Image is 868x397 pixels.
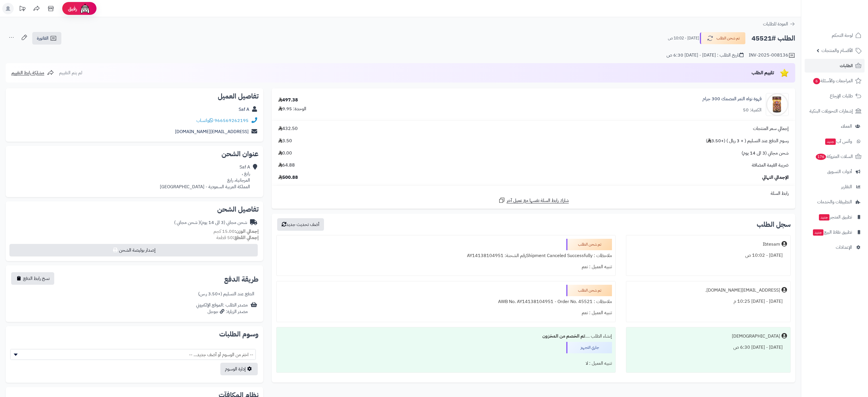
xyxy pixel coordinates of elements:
div: تم شحن الطلب [566,239,612,250]
img: 1706676570-Date%20Kernel%20Coffee%20300g-90x90.jpg [766,93,788,116]
a: العملاء [805,119,865,133]
small: 50 قطعة [216,234,259,241]
div: [EMAIL_ADDRESS][DOMAIN_NAME]. [705,287,780,294]
div: جاري التجهيز [566,342,612,353]
span: جديد [813,229,823,236]
div: Saf A رابغ ، المرجانية، رابغ المملكة العربية السعودية - [GEOGRAPHIC_DATA] [160,164,250,190]
span: التقارير [841,183,852,191]
a: المراجعات والأسئلة6 [805,74,865,88]
img: logo-2.png [829,15,863,27]
div: الكمية: 50 [743,107,762,113]
a: الإعدادات [805,240,865,254]
span: جديد [819,214,829,220]
div: تم شحن الطلب [566,285,612,296]
small: 15.00 كجم [214,228,259,235]
span: 0.00 [278,150,292,157]
strong: إجمالي القطع: [233,234,259,241]
a: السلات المتروكة176 [805,150,865,163]
span: شارك رابط السلة نفسها مع عميل آخر [507,197,569,204]
span: الطلبات [840,62,853,70]
h3: سجل الطلب [757,221,791,228]
div: مصدر الزيارة: جوجل [196,308,248,315]
h2: الطلب #45521 [752,33,795,44]
span: الإجمالي النهائي [762,174,789,181]
span: إشعارات التحويلات البنكية [809,107,853,115]
div: تاريخ الطلب : [DATE] - [DATE] 6:30 ص [666,52,744,59]
a: الطلبات [805,59,865,73]
img: ai-face.png [79,3,91,14]
div: [DATE] - [DATE] 6:30 ص [630,342,787,353]
span: المراجعات والأسئلة [813,77,853,85]
button: تم شحن الطلب [700,32,746,44]
div: [DATE] - [DATE] 10:25 م [630,296,787,307]
a: العودة للطلبات [763,21,795,27]
div: رابط السلة [274,190,793,197]
span: تطبيق نقاط البيع [812,228,852,236]
span: جديد [825,139,836,145]
div: الدفع عند التسليم (+3.50 ر.س) [198,291,254,297]
a: إدارة الوسوم [220,363,258,375]
div: Ibtesam [763,241,780,248]
div: تنبيه العميل : نعم [280,307,612,318]
span: -- اختر من الوسوم أو أضف جديد... -- [11,349,255,360]
button: إصدار بوليصة الشحن [9,244,258,256]
span: الأقسام والمنتجات [821,47,853,55]
span: مشاركة رابط التقييم [11,69,44,76]
button: أضف تحديث جديد [277,218,324,231]
strong: إجمالي الوزن: [235,228,259,235]
div: مصدر الطلب :الموقع الإلكتروني [196,302,248,315]
a: إشعارات التحويلات البنكية [805,104,865,118]
span: 432.50 [278,125,298,132]
a: طلبات الإرجاع [805,89,865,103]
a: [EMAIL_ADDRESS][DOMAIN_NAME] [175,128,249,135]
h2: تفاصيل العميل [10,93,259,100]
div: إنشاء الطلب .... [280,331,612,342]
span: 3.50 [278,138,292,144]
span: 176 [816,154,826,160]
a: تطبيق نقاط البيعجديد [805,225,865,239]
span: 6 [813,78,820,84]
span: نسخ رابط الدفع [23,275,50,282]
a: أدوات التسويق [805,165,865,179]
a: Saf A [239,106,249,113]
button: نسخ رابط الدفع [11,272,54,285]
div: شحن مجاني (3 الى 14 يوم) [174,219,247,226]
div: تنبيه العميل : نعم [280,261,612,272]
a: تطبيق المتجرجديد [805,210,865,224]
span: أدوات التسويق [827,168,852,176]
span: العملاء [841,122,852,130]
span: تطبيق المتجر [818,213,852,221]
span: رفيق [68,5,77,12]
span: 500.88 [278,174,298,181]
span: ( شحن مجاني ) [174,219,200,226]
a: مشاركة رابط التقييم [11,69,54,76]
small: [DATE] - 10:02 ص [668,35,699,41]
span: لم يتم التقييم [59,69,82,76]
div: [DATE] - 10:02 ص [630,250,787,261]
span: رسوم الدفع عند التسليم ( + 3 ريال ) (+3.50 ) [706,138,789,144]
b: تم الخصم من المخزون [542,333,585,340]
a: واتساب [196,117,213,124]
div: 497.38 [278,97,298,103]
a: تحديثات المنصة [15,3,29,16]
a: شارك رابط السلة نفسها مع عميل آخر [498,197,569,204]
div: INV-2025-008136 [749,52,795,59]
a: لوحة التحكم [805,29,865,42]
h2: وسوم الطلبات [10,331,259,338]
div: ملاحظات : AWB No. AY14138104951 - Order No. 45521 [280,296,612,307]
span: تقييم الطلب [752,69,774,76]
h2: تفاصيل الشحن [10,206,259,213]
a: وآتس آبجديد [805,135,865,148]
span: العودة للطلبات [763,21,788,27]
a: الفاتورة [32,32,61,45]
span: لوحة التحكم [832,31,853,39]
span: 64.88 [278,162,295,169]
div: ملاحظات : Shipment Canceled Successfullyرقم الشحنة: AY14138104951 [280,250,612,261]
span: إجمالي سعر المنتجات [753,125,789,132]
a: التقارير [805,180,865,194]
a: التطبيقات والخدمات [805,195,865,209]
span: -- اختر من الوسوم أو أضف جديد... -- [10,349,256,360]
a: قهوة نواه التمر المصمك 300 جرام [702,96,762,102]
span: وآتس آب [825,137,852,145]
